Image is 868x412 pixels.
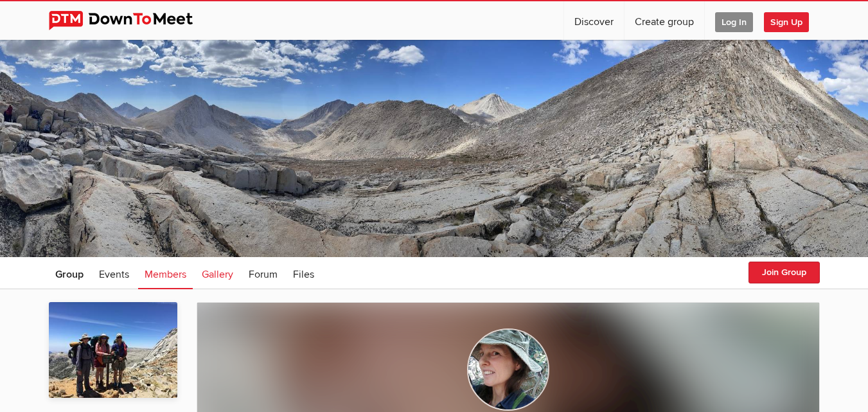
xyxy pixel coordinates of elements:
a: Gallery [195,257,240,289]
span: Gallery [202,268,233,281]
a: Members [138,257,193,289]
a: Group [49,257,90,289]
a: Forum [242,257,284,289]
span: Group [55,268,84,281]
span: Members [145,268,186,281]
a: Create group [624,1,704,40]
a: Discover [564,1,624,40]
img: Rebecca [467,328,549,411]
span: Forum [249,268,278,281]
span: Events [99,268,129,281]
img: Central California Women's Backpacking and Hiking Group [49,302,177,399]
img: DownToMeet [49,11,213,30]
span: Log In [715,12,753,32]
span: Sign Up [764,12,809,32]
a: Sign Up [764,1,819,40]
a: Events [93,257,136,289]
a: Files [287,257,321,289]
button: Join Group [748,262,820,283]
span: Files [293,268,314,281]
a: Log In [705,1,763,40]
